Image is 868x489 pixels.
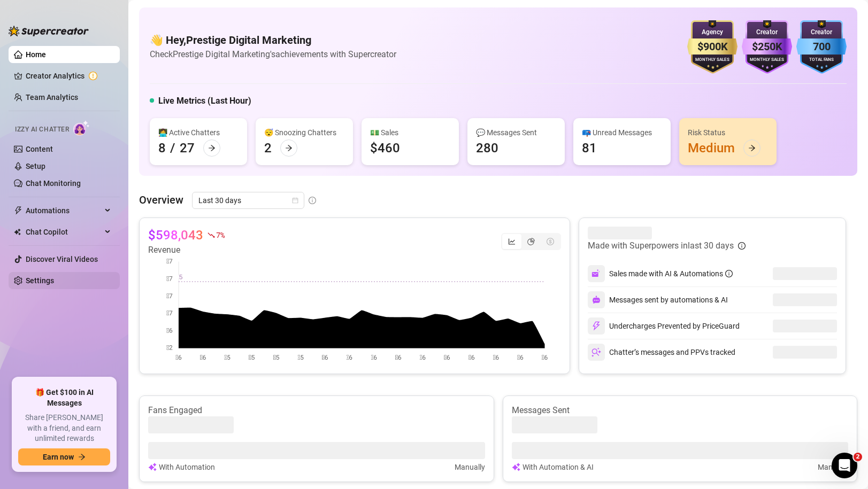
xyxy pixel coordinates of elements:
img: blue-badge-DgoSNQY1.svg [796,20,847,74]
div: 280 [476,139,498,157]
div: Creator [742,27,792,37]
div: Chatter’s messages and PPVs tracked [588,344,735,361]
div: Risk Status [688,127,768,138]
a: Home [26,50,46,59]
div: Messages sent by automations & AI [588,291,728,308]
span: arrow-right [78,453,86,461]
span: Share [PERSON_NAME] with a friend, and earn unlimited rewards [18,413,110,444]
span: calendar [292,197,298,204]
a: Team Analytics [26,93,78,102]
span: Chat Copilot [26,223,102,240]
div: 😴 Snoozing Chatters [264,127,344,138]
article: Made with Superpowers in last 30 days [588,239,734,252]
article: $598,043 [148,227,203,244]
span: line-chart [508,238,516,245]
span: arrow-right [285,144,293,152]
img: svg%3e [512,461,520,473]
div: 👩‍💻 Active Chatters [158,127,239,138]
div: $250K [742,38,792,55]
div: 81 [582,139,597,157]
div: 💵 Sales [370,127,450,138]
div: 27 [180,139,195,157]
article: Overview [139,192,183,208]
div: Monthly Sales [742,57,792,64]
article: Fans Engaged [148,405,485,416]
div: $900K [687,38,738,55]
div: 2 [264,139,272,157]
iframe: Intercom live chat [832,453,857,478]
div: 700 [796,38,847,55]
div: Monthly Sales [687,57,738,64]
a: Settings [26,276,54,285]
span: 7 % [216,230,224,240]
img: logo-BBDzfeDw.svg [9,26,89,36]
a: Setup [26,162,45,170]
div: Undercharges Prevented by PriceGuard [588,317,740,335]
span: info-circle [309,197,316,204]
div: 📪 Unread Messages [582,127,662,138]
img: svg%3e [592,269,601,278]
span: Earn now [43,453,74,461]
article: Check Prestige Digital Marketing's achievements with Supercreator [150,48,396,61]
article: Manually [818,461,848,473]
span: info-circle [725,270,733,277]
article: With Automation & AI [523,461,594,473]
img: svg%3e [592,321,601,331]
div: segmented control [501,233,561,250]
img: purple-badge-B9DA21FR.svg [742,20,792,74]
span: pie-chart [527,238,535,245]
span: arrow-right [748,144,756,152]
span: fall [208,231,215,239]
img: Chat Copilot [14,228,21,236]
span: info-circle [738,242,746,250]
a: Creator Analytics exclamation-circle [26,67,111,84]
div: 8 [158,139,166,157]
a: Content [26,145,53,153]
span: Izzy AI Chatter [15,125,69,135]
div: Sales made with AI & Automations [609,268,733,280]
a: Chat Monitoring [26,179,81,188]
span: Last 30 days [198,192,298,208]
span: 🎁 Get $100 in AI Messages [18,387,110,408]
article: Revenue [148,244,224,257]
h4: 👋 Hey, Prestige Digital Marketing [150,33,396,48]
div: Agency [687,27,738,37]
h5: Live Metrics (Last Hour) [158,95,251,107]
button: Earn nowarrow-right [18,448,110,465]
span: Automations [26,202,102,219]
img: gold-badge-CigiZidd.svg [687,20,738,74]
article: Manually [455,461,485,473]
div: $460 [370,139,400,157]
a: Discover Viral Videos [26,255,98,263]
article: Messages Sent [512,405,849,416]
span: arrow-right [208,144,216,152]
img: svg%3e [592,347,601,357]
div: Total Fans [796,57,847,64]
span: dollar-circle [547,238,554,245]
div: Creator [796,27,847,37]
span: 2 [854,453,862,461]
article: With Automation [159,461,215,473]
span: thunderbolt [14,206,22,215]
img: AI Chatter [73,120,90,136]
img: svg%3e [148,461,157,473]
img: svg%3e [592,296,601,304]
div: 💬 Messages Sent [476,127,556,138]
